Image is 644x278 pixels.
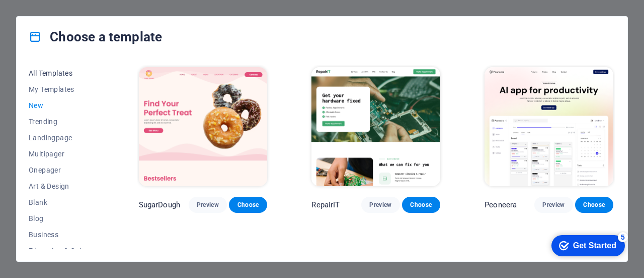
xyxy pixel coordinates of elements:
[311,67,440,186] img: RepairIT
[402,197,440,213] button: Choose
[29,166,95,174] span: Onepager
[197,201,219,209] span: Preview
[29,81,95,97] button: My Templates
[229,197,267,213] button: Choose
[575,197,613,213] button: Choose
[189,197,227,213] button: Preview
[29,29,162,45] h4: Choose a template
[29,130,95,146] button: Landingpage
[139,200,180,210] p: SugarDough
[485,67,613,186] img: Peoneera
[485,200,517,210] p: Peoneera
[139,67,268,186] img: SugarDough
[542,201,565,209] span: Preview
[29,194,95,210] button: Blank
[29,162,95,178] button: Onepager
[29,214,95,223] span: Blog
[583,201,605,209] span: Choose
[410,201,432,209] span: Choose
[29,182,95,190] span: Art & Design
[29,150,95,158] span: Multipager
[237,201,259,209] span: Choose
[534,197,573,213] button: Preview
[29,134,95,142] span: Landingpage
[369,201,391,209] span: Preview
[29,118,95,126] span: Trending
[361,197,399,213] button: Preview
[29,231,95,239] span: Business
[29,146,95,162] button: Multipager
[29,114,95,130] button: Trending
[29,247,95,255] span: Education & Culture
[74,2,85,12] div: 5
[29,198,95,206] span: Blank
[29,243,95,259] button: Education & Culture
[29,97,95,114] button: New
[29,210,95,227] button: Blog
[29,85,95,93] span: My Templates
[311,200,340,210] p: RepairIT
[29,69,95,77] span: All Templates
[8,5,82,26] div: Get Started 5 items remaining, 0% complete
[30,11,73,20] div: Get Started
[29,227,95,243] button: Business
[29,65,95,81] button: All Templates
[29,178,95,194] button: Art & Design
[29,101,95,109] span: New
